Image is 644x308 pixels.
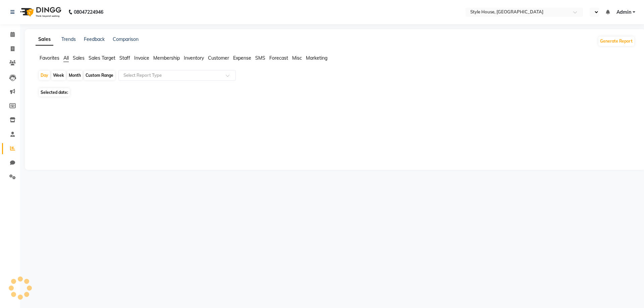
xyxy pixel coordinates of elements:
[306,55,327,61] span: Marketing
[269,55,288,61] span: Forecast
[134,55,149,61] span: Invoice
[36,34,53,46] a: Sales
[113,36,139,42] a: Comparison
[292,55,302,61] span: Misc
[616,9,631,16] span: Admin
[39,88,70,97] span: Selected date:
[208,55,229,61] span: Customer
[67,71,83,80] div: Month
[255,55,265,61] span: SMS
[598,37,634,46] button: Generate Report
[73,55,85,61] span: Sales
[233,55,251,61] span: Expense
[63,55,69,61] span: All
[17,3,63,21] img: logo
[89,55,115,61] span: Sales Target
[74,3,103,21] b: 08047224946
[51,71,66,80] div: Week
[40,55,59,61] span: Favorites
[84,36,105,42] a: Feedback
[61,36,76,42] a: Trends
[39,71,50,80] div: Day
[119,55,130,61] span: Staff
[184,55,204,61] span: Inventory
[153,55,180,61] span: Membership
[84,71,115,80] div: Custom Range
